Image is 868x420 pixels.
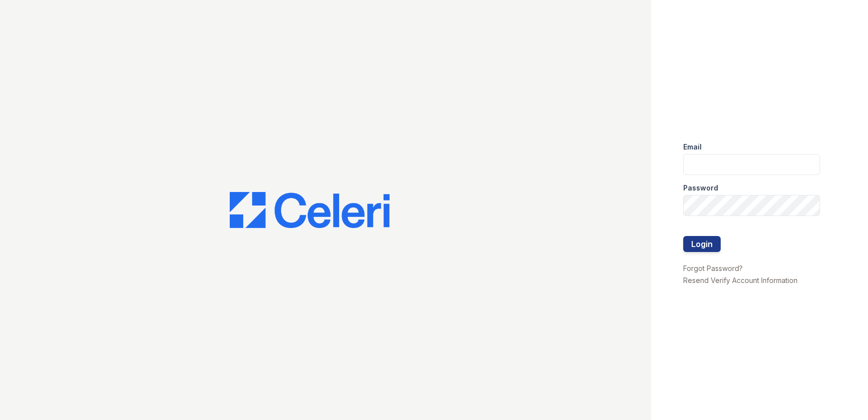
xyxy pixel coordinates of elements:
[683,264,743,272] a: Forgot Password?
[683,276,798,284] a: Resend Verify Account Information
[230,192,390,228] img: CE_Logo_Blue-a8612792a0a2168367f1c8372b55b34899dd931a85d93a1a3d3e32e68fde9ad4.png
[683,236,721,252] button: Login
[683,183,718,193] label: Password
[683,142,702,152] label: Email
